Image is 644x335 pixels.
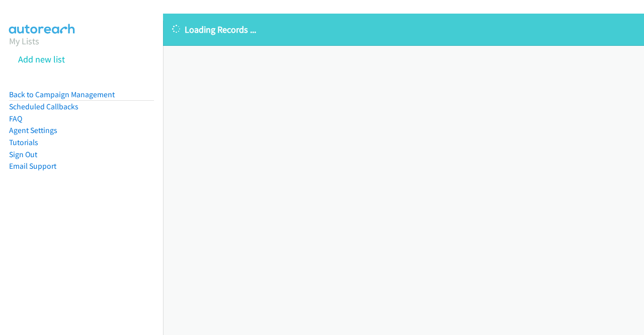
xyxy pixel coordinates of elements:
a: Sign Out [9,150,37,159]
a: FAQ [9,114,22,123]
p: Loading Records ... [172,23,635,36]
a: Agent Settings [9,125,57,135]
a: My Lists [9,35,39,47]
a: Email Support [9,161,56,171]
a: Tutorials [9,138,38,147]
a: Back to Campaign Management [9,90,115,99]
a: Scheduled Callbacks [9,102,78,111]
a: Add new list [18,53,65,65]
